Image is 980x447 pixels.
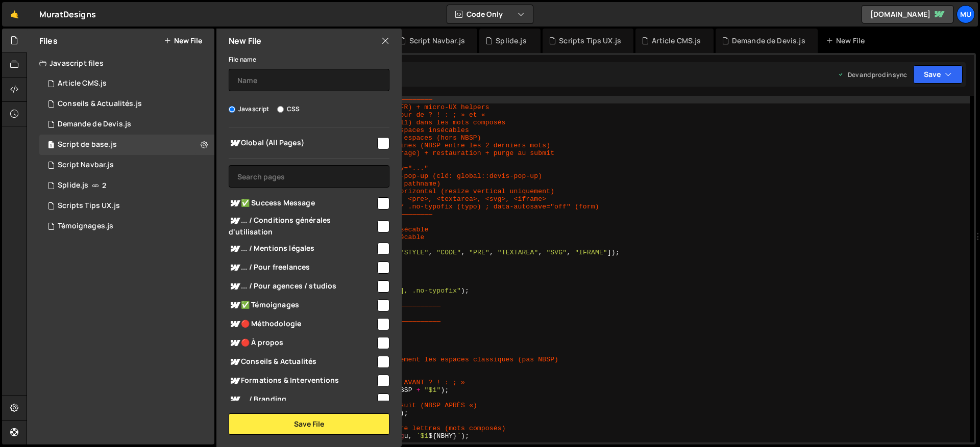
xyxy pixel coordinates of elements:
div: Script Navbar.js [58,161,114,170]
span: 🔴 À propos [229,337,376,349]
a: [DOMAIN_NAME] [862,5,953,23]
span: ✅ Success Message [229,197,376,209]
span: ... / Pour freelances [229,261,376,274]
div: New File [826,36,869,46]
span: Global (All Pages) [229,137,376,149]
span: ... / Pour agences / studios [229,280,376,293]
div: MuratDesigns [39,8,96,20]
span: 2 [102,181,106,190]
button: Save File [229,413,389,435]
div: Javascript files [27,53,214,73]
button: Code Only [447,5,533,23]
input: Search pages [229,165,389,188]
label: Javascript [229,104,269,114]
div: 16543/44947.js [39,73,214,94]
div: Dev and prod in sync [838,70,907,79]
h2: New File [229,35,261,46]
span: ... / Conditions générales d'utilisation [229,215,376,237]
div: 16543/44950.js [39,216,214,236]
h2: Files [39,35,58,46]
button: Save [913,65,963,84]
span: Formations & Interventions [229,375,376,387]
div: Article CMS.js [58,79,107,88]
div: 16543/44953.js [39,94,214,114]
div: Scripts Tips UX.js [559,36,621,46]
a: Mu [957,5,975,23]
div: 16543/44989.js [39,135,214,155]
div: Script de base.js [58,140,117,149]
div: Script Navbar.js [409,36,465,46]
div: Demande de Devis.js [732,36,805,46]
div: Demande de Devis.js [58,120,131,129]
div: Témoignages.js [58,222,113,231]
div: Conseils & Actualités.js [58,99,142,109]
span: Conseils & Actualités [229,356,376,368]
span: ... / Mentions légales [229,243,376,255]
div: Scripts Tips UX.js [58,201,120,211]
input: Name [229,69,389,91]
input: CSS [277,106,284,113]
input: Javascript [229,106,235,113]
span: ... / Branding [229,393,376,406]
div: 16543/44983.js [39,175,214,196]
div: Article CMS.js [652,36,701,46]
div: Splide.js [58,181,88,190]
div: Splide.js [496,36,526,46]
div: 16543/44952.js [39,196,214,216]
div: 16543/44987.js [39,155,214,175]
span: 1 [48,142,54,150]
label: CSS [277,104,300,114]
span: ✅ Témoignages [229,299,376,311]
a: 🤙 [2,2,27,27]
div: 16543/44961.js [39,114,214,135]
button: New File [164,37,202,45]
label: File name [229,55,256,65]
span: 🔴 Méthodologie [229,318,376,330]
